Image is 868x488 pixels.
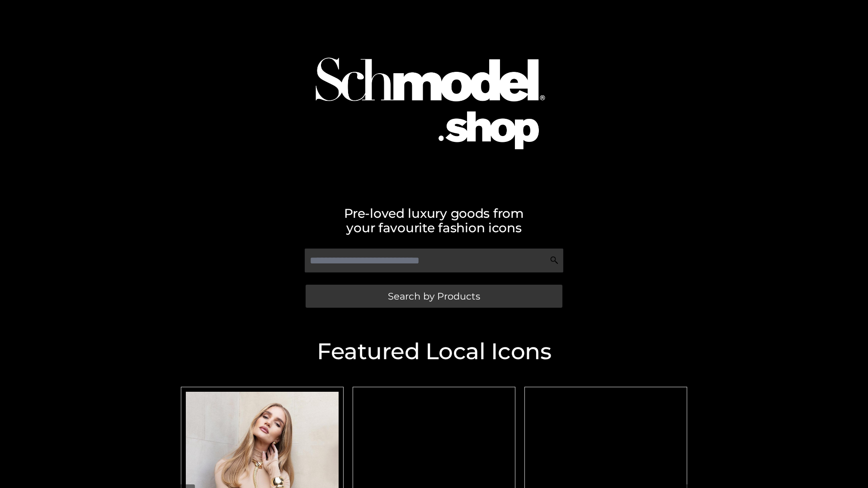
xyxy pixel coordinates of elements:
h2: Pre-loved luxury goods from your favourite fashion icons [176,206,692,235]
span: Search by Products [388,291,480,301]
img: Search Icon [550,256,559,265]
h2: Featured Local Icons​ [176,340,692,363]
a: Search by Products [306,285,562,308]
